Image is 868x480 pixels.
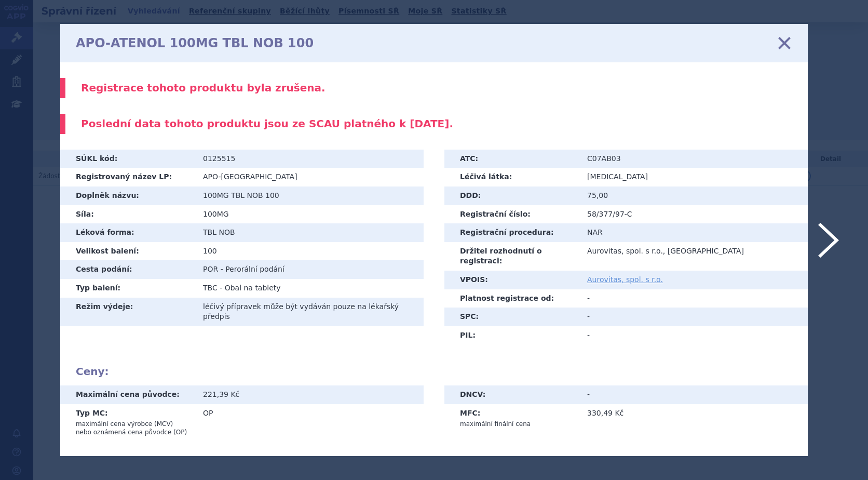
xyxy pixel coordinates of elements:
[225,265,284,273] span: Perorální podání
[444,223,579,242] th: Registrační procedura:
[60,404,195,441] th: Typ MC:
[579,150,808,168] td: C07AB03
[60,298,195,326] th: Režim výdeje:
[444,271,579,289] th: VPOIS:
[579,186,808,205] td: 75,00
[221,265,223,273] span: -
[203,390,239,398] span: 221,39 Kč
[60,279,195,298] th: Typ balení:
[195,242,424,261] td: 100
[220,284,222,292] span: -
[195,223,424,242] td: TBL NOB
[60,168,195,186] th: Registrovaný název LP:
[60,260,195,279] th: Cesta podání:
[444,168,579,186] th: Léčivá látka:
[225,284,281,292] span: Obal na tablety
[579,168,808,186] td: [MEDICAL_DATA]
[60,385,195,404] th: Maximální cena původce:
[444,186,579,205] th: DDD:
[60,78,792,98] div: Registrace tohoto produktu byla zrušena.
[777,35,792,51] a: zavřít
[579,289,808,308] td: -
[60,150,195,168] th: SÚKL kód:
[60,205,195,224] th: Síla:
[195,150,424,168] td: 0125515
[195,168,424,186] td: APO-[GEOGRAPHIC_DATA]
[203,284,218,292] span: TBC
[579,385,808,404] td: -
[579,326,808,345] td: -
[203,265,218,273] span: POR
[60,242,195,261] th: Velikost balení:
[460,420,572,428] p: maximální finální cena
[579,404,808,432] td: 330,49 Kč
[444,404,579,432] th: MFC:
[195,404,424,441] td: OP
[76,36,314,51] h1: APO-ATENOL 100MG TBL NOB 100
[444,289,579,308] th: Platnost registrace od:
[195,186,424,205] td: 100MG TBL NOB 100
[579,223,808,242] td: NAR
[579,205,808,224] td: 58/377/97-C
[195,298,424,326] td: léčivý přípravek může být vydáván pouze na lékařský předpis
[60,223,195,242] th: Léková forma:
[444,205,579,224] th: Registrační číslo:
[444,326,579,345] th: PIL:
[60,114,792,134] div: Poslední data tohoto produktu jsou ze SCAU platného k [DATE].
[60,186,195,205] th: Doplněk názvu:
[195,205,424,224] td: 100MG
[76,420,187,436] p: maximální cena výrobce (MCV) nebo oznámená cena původce (OP)
[444,308,579,326] th: SPC:
[444,150,579,168] th: ATC:
[444,385,579,404] th: DNCV:
[444,242,579,271] th: Držitel rozhodnutí o registraci:
[76,365,792,378] h2: Ceny:
[579,308,808,326] td: -
[587,275,663,284] a: Aurovitas, spol. s r.o.
[579,242,808,271] td: Aurovitas, spol. s r.o., [GEOGRAPHIC_DATA]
